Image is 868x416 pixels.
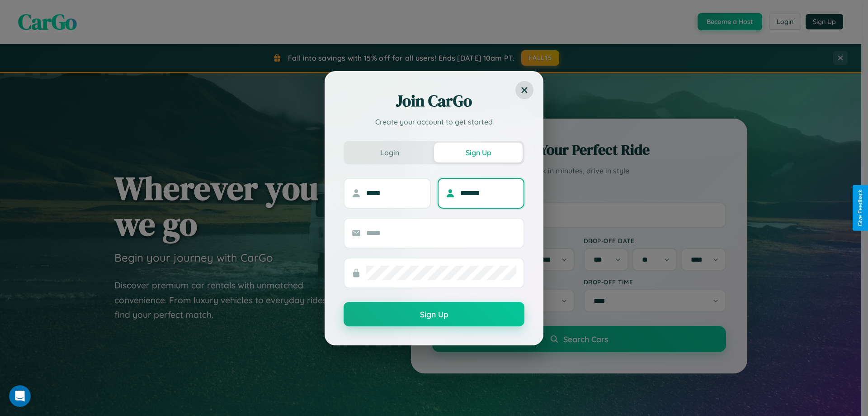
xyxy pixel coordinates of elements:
iframe: Intercom live chat [9,385,31,407]
button: Sign Up [344,302,524,326]
button: Sign Up [434,143,523,163]
p: Create your account to get started [344,116,524,127]
button: Login [345,143,434,163]
div: Give Feedback [857,190,863,226]
h2: Join CarGo [344,90,524,112]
